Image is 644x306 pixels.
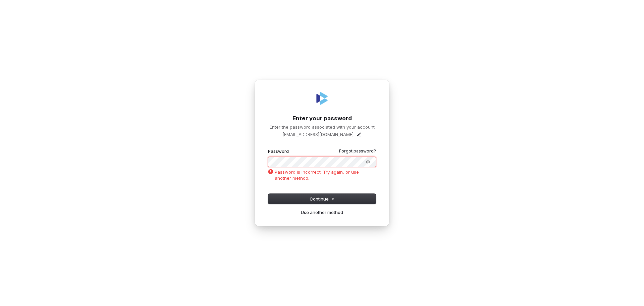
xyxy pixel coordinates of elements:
[268,194,376,204] button: Continue
[356,132,362,137] button: Edit
[310,196,335,202] span: Continue
[268,148,289,154] label: Password
[268,169,376,181] p: Password is incorrect. Try again, or use another method.
[301,209,343,215] a: Use another method
[268,124,376,130] p: Enter the password associated with your account
[314,90,330,106] img: Coverbase
[282,131,354,137] p: [EMAIL_ADDRESS][DOMAIN_NAME]
[361,158,375,166] button: Show password
[268,115,376,123] h1: Enter your password
[339,148,376,154] a: Forgot password?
